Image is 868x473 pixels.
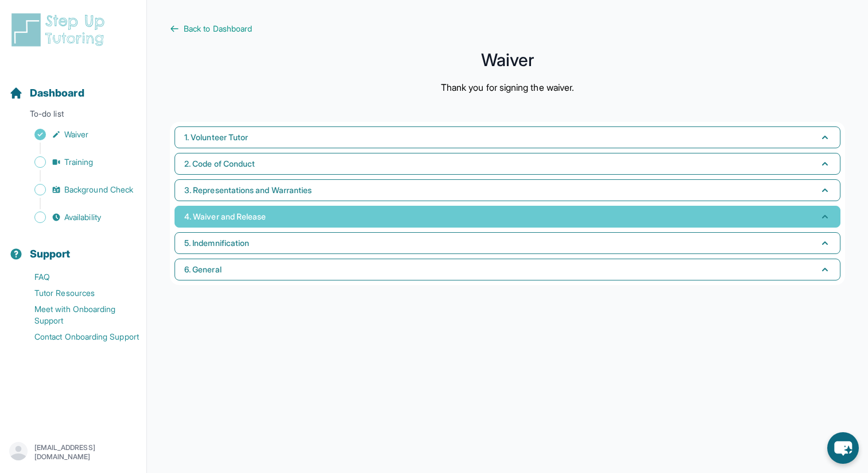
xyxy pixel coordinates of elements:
p: Thank you for signing the waiver. [441,80,574,94]
a: Tutor Resources [9,285,146,301]
span: Waiver [64,129,88,140]
span: 5. Indemnification [184,237,249,249]
button: 1. Volunteer Tutor [175,126,840,148]
button: 4. Waiver and Release [175,206,840,228]
span: Dashboard [30,85,84,101]
a: FAQ [9,269,146,285]
span: Background Check [64,184,133,195]
span: Support [30,246,71,262]
span: 2. Code of Conduct [184,158,255,170]
button: Support [5,228,142,267]
button: 2. Code of Conduct [175,153,840,175]
a: Training [9,154,146,170]
a: Availability [9,209,146,225]
span: Training [64,156,94,168]
span: 4. Waiver and Release [184,211,266,222]
a: Contact Onboarding Support [9,329,146,345]
a: Background Check [9,182,146,198]
span: 3. Representations and Warranties [184,184,312,196]
a: Dashboard [9,85,84,101]
img: logo [9,11,111,48]
button: Dashboard [5,67,142,106]
p: To-do list [5,108,142,124]
button: 5. Indemnification [175,232,840,254]
span: Availability [64,211,101,223]
a: Meet with Onboarding Support [9,301,146,329]
a: Waiver [9,126,146,143]
button: chat-button [827,432,859,464]
button: 6. General [175,259,840,280]
button: [EMAIL_ADDRESS][DOMAIN_NAME] [9,442,137,463]
p: [EMAIL_ADDRESS][DOMAIN_NAME] [34,443,137,462]
h1: Waiver [170,53,845,67]
span: Back to Dashboard [184,23,252,34]
span: 1. Volunteer Tutor [184,132,248,143]
a: Back to Dashboard [170,23,845,34]
span: 6. General [184,264,222,275]
button: 3. Representations and Warranties [175,179,840,201]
